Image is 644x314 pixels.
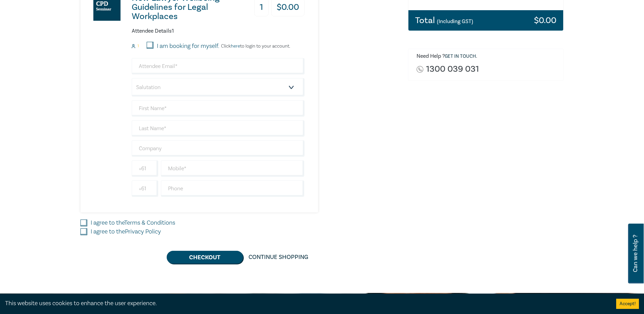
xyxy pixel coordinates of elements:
small: (Including GST) [437,18,473,25]
a: Privacy Policy [125,228,161,235]
small: 1 [137,44,139,49]
input: Attendee Email* [132,58,305,74]
a: Terms & Conditions [124,219,175,227]
input: Last Name* [132,120,305,137]
a: here [231,43,240,49]
input: +61 [132,160,158,177]
label: I am booking for myself. [157,42,219,51]
label: I agree to the [91,219,175,227]
a: Get in touch [445,53,476,59]
h6: Attendee Details 1 [132,28,305,34]
h3: $ 0.00 [534,16,556,25]
input: Company [132,140,305,157]
span: Can we help ? [632,228,639,279]
input: Phone [161,180,305,197]
div: This website uses cookies to enhance the user experience. [5,299,606,308]
h6: Need Help ? . [417,53,558,60]
a: Continue Shopping [243,251,314,264]
a: 1300 039 031 [426,65,479,74]
button: Accept cookies [616,299,639,309]
button: Checkout [167,251,243,264]
p: Click to login to your account. [219,43,290,49]
input: First Name* [132,100,305,117]
input: Mobile* [161,160,305,177]
input: +61 [132,180,158,197]
label: I agree to the [91,227,161,236]
h3: Total [415,16,473,25]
